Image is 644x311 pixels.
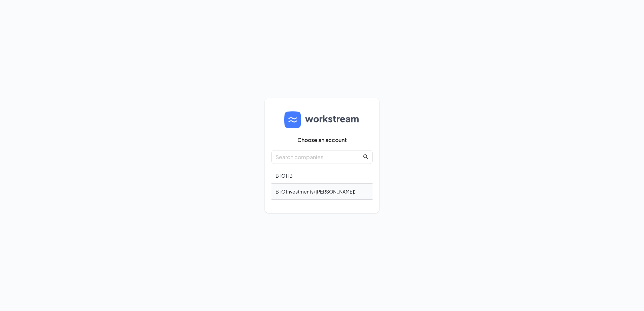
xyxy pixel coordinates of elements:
[284,111,360,128] img: logo
[276,153,362,161] input: Search companies
[271,168,373,184] div: BTO HB
[363,154,368,160] span: search
[271,184,373,200] div: BTO Investments ([PERSON_NAME])
[297,137,347,143] span: Choose an account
